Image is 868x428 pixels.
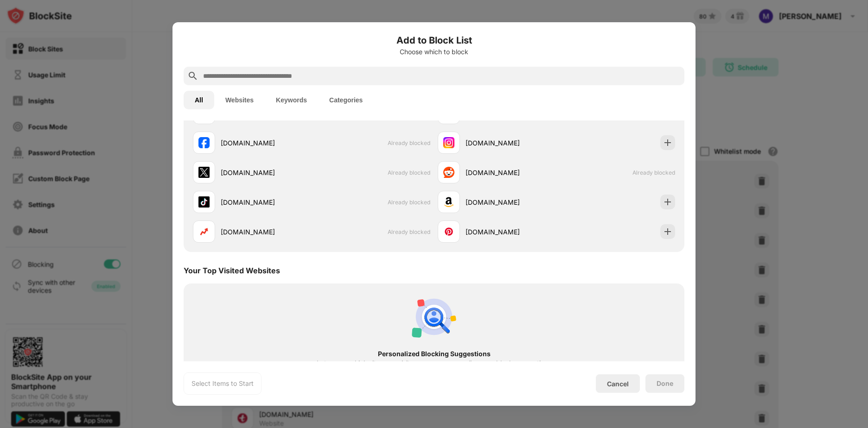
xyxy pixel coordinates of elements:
button: Keywords [265,91,318,109]
div: [DOMAIN_NAME] [221,197,312,207]
span: Already blocked [388,139,430,146]
img: favicons [443,196,454,208]
img: favicons [443,167,454,178]
button: All [184,91,214,109]
div: Select Items to Start [191,379,254,388]
div: Cancel [607,380,629,388]
div: [DOMAIN_NAME] [466,197,556,207]
div: [DOMAIN_NAME] [221,138,312,148]
div: Personalized Blocking Suggestions [200,350,668,358]
img: favicons [198,137,210,148]
div: Done [657,380,673,387]
img: favicons [198,226,210,237]
div: [DOMAIN_NAME] [221,227,312,237]
h6: Add to Block List [184,33,684,47]
span: Already blocked [388,199,430,206]
img: search.svg [187,70,198,82]
div: Choose which to block [184,48,684,56]
div: Let us see which sites you visit so we can personalize your block suggestions [317,359,551,367]
span: Already blocked [388,228,430,235]
img: favicons [198,167,210,178]
button: Websites [214,91,265,109]
img: favicons [443,137,454,148]
div: Your Top Visited Websites [184,266,280,275]
div: [DOMAIN_NAME] [466,227,556,237]
span: Already blocked [388,169,430,176]
img: favicons [443,226,454,237]
span: Already blocked [632,169,675,176]
img: personal-suggestions.svg [412,295,456,339]
img: favicons [198,196,210,208]
div: [DOMAIN_NAME] [221,168,312,177]
button: Categories [318,91,374,109]
div: [DOMAIN_NAME] [466,138,556,148]
div: [DOMAIN_NAME] [466,168,556,177]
